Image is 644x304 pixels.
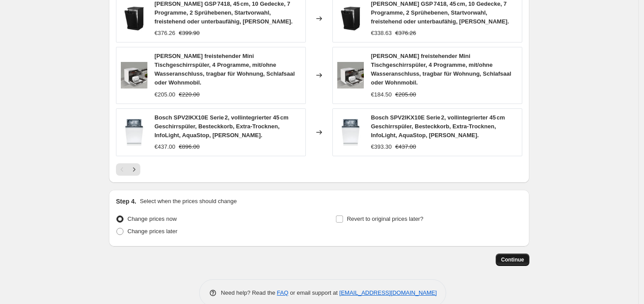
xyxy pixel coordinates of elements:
div: €338.63 [371,29,392,38]
span: [PERSON_NAME] GSP 7418, 45 cm, 10 Gedecke, 7 Programme, 2 Sprühebenen, Startvorwahl, freistehend ... [371,0,509,25]
h2: Step 4. [116,197,136,206]
span: [PERSON_NAME] GSP 7418, 45 cm, 10 Gedecke, 7 Programme, 2 Sprühebenen, Startvorwahl, freistehend ... [154,0,293,25]
span: Continue [501,256,524,263]
div: €184.50 [371,90,392,99]
p: Select when the prices should change [140,197,237,206]
div: €437.00 [154,142,175,151]
span: [PERSON_NAME] freistehender Mini Tischgeschirrspüler, 4 Programme, mit/ohne Wasseranschluss, trag... [371,53,511,86]
span: Bosch SPV2IKX10E Serie 2, vollintegrierter 45 cm Geschirrspüler, Besteckkorb, Extra-Trocknen, Inf... [154,114,289,139]
strike: €437.00 [395,142,416,151]
span: Change prices later [127,228,177,235]
span: or email support at [289,289,339,296]
img: 51rfw16vt_L_80x.jpg [337,119,364,146]
div: €393.30 [371,142,392,151]
strike: €896.00 [179,142,200,151]
img: 51rfw16vt_L_80x.jpg [121,119,147,146]
span: Change prices now [127,215,177,222]
img: 71hWXytrLbL_80x.jpg [337,62,364,89]
span: Need help? Read the [221,289,277,296]
img: 51TU3lRZpmL_80x.jpg [121,5,147,32]
a: FAQ [277,289,289,296]
span: Bosch SPV2IKX10E Serie 2, vollintegrierter 45 cm Geschirrspüler, Besteckkorb, Extra-Trocknen, Inf... [371,114,505,139]
button: Next [128,163,140,176]
img: 51TU3lRZpmL_80x.jpg [337,5,364,32]
img: 71hWXytrLbL_80x.jpg [121,62,147,89]
strike: €376.26 [395,29,416,38]
nav: Pagination [116,163,140,176]
button: Continue [496,254,529,266]
div: €205.00 [154,90,175,99]
div: €376.26 [154,29,175,38]
strike: €205.00 [395,90,416,99]
span: [PERSON_NAME] freistehender Mini Tischgeschirrspüler, 4 Programme, mit/ohne Wasseranschluss, trag... [154,53,295,86]
strike: €220.00 [179,90,200,99]
span: Revert to original prices later? [347,215,424,222]
a: [EMAIL_ADDRESS][DOMAIN_NAME] [339,289,437,296]
strike: €399.90 [179,29,200,38]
